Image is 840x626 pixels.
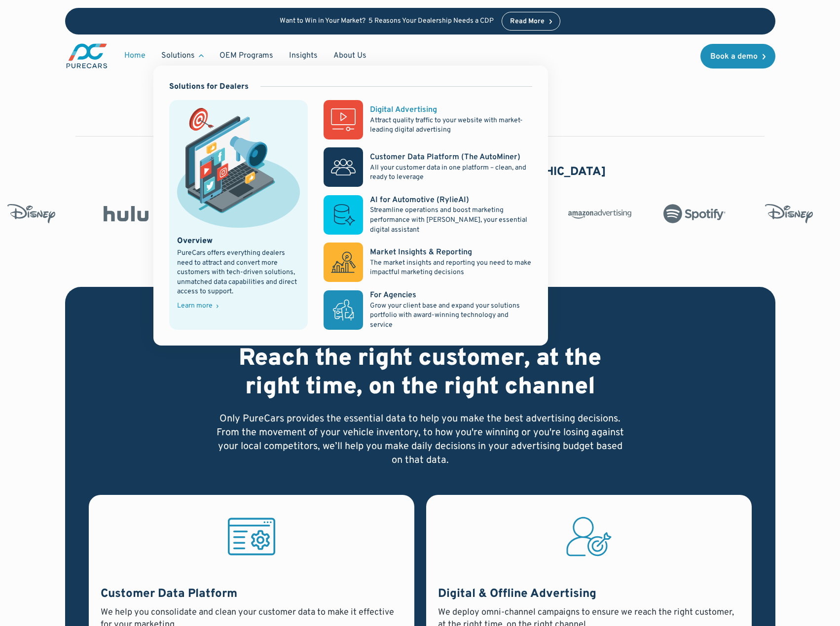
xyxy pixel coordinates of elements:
[169,100,308,330] a: marketing illustration showing social media channels and campaignsOverviewPureCars offers everyth...
[215,412,625,467] p: Only PureCars provides the essential data to help you make the best advertising decisions. From t...
[370,206,532,235] p: Streamline operations and boost marketing performance with [PERSON_NAME], your essential digital ...
[281,46,326,65] a: Insights
[324,243,532,282] a: Market Insights & ReportingThe market insights and reporting you need to make impactful marketing...
[370,258,532,278] p: The market insights and reporting you need to make impactful marketing decisions
[700,44,775,69] a: Book a demo
[324,100,532,139] a: Digital AdvertisingAttract quality traffic to your website with market-leading digital advertising
[326,46,374,65] a: About Us
[324,147,532,187] a: Customer Data Platform (The AutoMiner)All your customer data in one platform – clean, and ready t...
[101,586,402,603] h3: Customer Data Platform
[177,108,300,227] img: marketing illustration showing social media channels and campaigns
[370,301,532,330] p: Grow your client base and expand your solutions portfolio with award-winning technology and service
[177,303,213,310] div: Learn more
[370,152,520,163] div: Customer Data Platform (The AutoMiner)
[177,236,213,246] div: Overview
[502,12,561,31] a: Read More
[153,46,212,65] div: Solutions
[758,204,821,224] img: Disney
[324,290,532,330] a: For AgenciesGrow your client base and expand your solutions portfolio with award-winning technolo...
[663,204,726,224] img: Spotify
[153,66,548,346] nav: Solutions
[116,46,153,65] a: Home
[95,206,158,222] img: Hulu
[212,46,281,65] a: OEM Programs
[280,17,494,26] p: Want to Win in Your Market? 5 Reasons Your Dealership Needs a CDP
[438,586,740,603] h3: Digital & Offline Advertising
[177,248,300,297] div: PureCars offers everything dealers need to attract and convert more customers with tech-driven so...
[215,345,625,402] h2: Reach the right customer, at the right time, on the right channel
[324,195,532,235] a: AI for Automotive (RylieAI)Streamline operations and boost marketing performance with [PERSON_NAM...
[370,104,437,115] div: Digital Advertising
[370,195,469,206] div: AI for Automotive (RylieAI)
[370,290,416,301] div: For Agencies
[710,53,758,61] div: Book a demo
[568,206,631,222] img: Amazon Advertising
[161,50,195,61] div: Solutions
[370,163,532,182] p: All your customer data in one platform – clean, and ready to leverage
[370,116,532,135] p: Attract quality traffic to your website with market-leading digital advertising
[65,42,109,70] a: main
[169,81,249,92] div: Solutions for Dealers
[370,247,472,258] div: Market Insights & Reporting
[510,18,545,25] div: Read More
[65,42,109,70] img: purecars logo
